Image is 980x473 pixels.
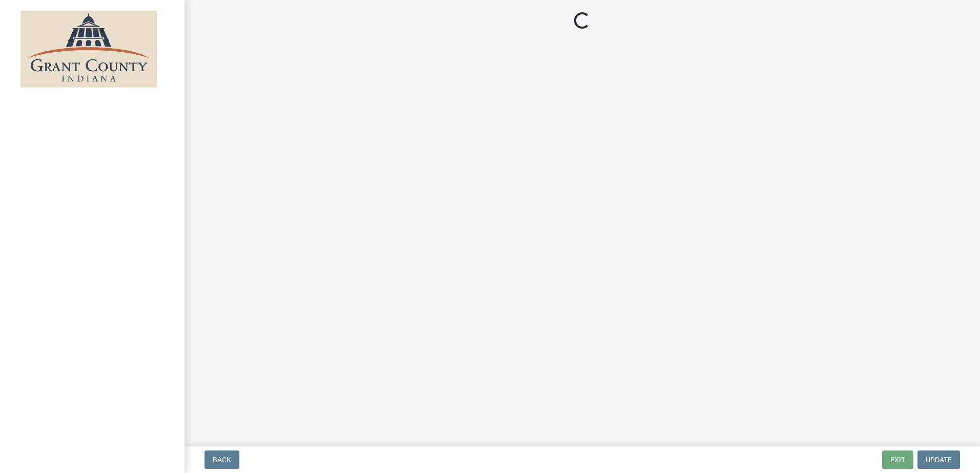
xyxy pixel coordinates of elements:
button: Back [205,450,239,469]
span: Back [213,456,231,464]
button: Exit [882,450,913,469]
img: Grant County, Indiana [21,11,157,88]
button: Update [917,450,960,469]
span: Update [926,456,952,464]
